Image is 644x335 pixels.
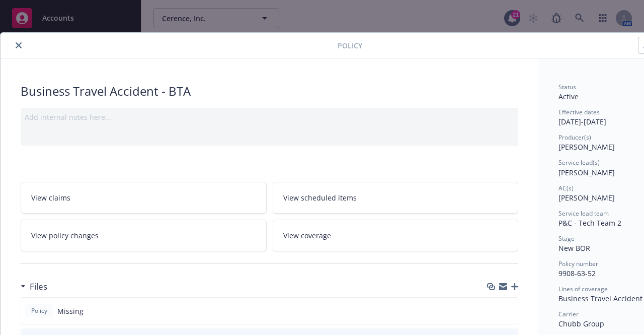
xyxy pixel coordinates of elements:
span: Status [558,83,576,91]
span: Effective dates [558,108,600,116]
span: Lines of coverage [558,285,608,293]
span: View coverage [283,230,331,241]
span: Policy [29,306,49,315]
span: [PERSON_NAME] [558,193,615,203]
span: Stage [558,234,575,243]
h3: Files [30,280,47,293]
span: View scheduled items [283,192,357,203]
button: close [13,39,25,51]
span: 9908-63-52 [558,269,596,278]
span: [PERSON_NAME] [558,168,615,177]
span: Carrier [558,310,579,318]
a: View coverage [273,220,519,251]
a: View scheduled items [273,182,519,214]
span: Policy [338,40,362,51]
a: View claims [21,182,267,214]
span: Service lead team [558,209,609,218]
span: Policy number [558,259,598,268]
div: Business Travel Accident - BTA [21,83,518,100]
span: Producer(s) [558,133,591,142]
div: Files [21,280,47,293]
span: View policy changes [31,230,99,241]
a: View policy changes [21,220,267,251]
span: View claims [31,192,70,203]
span: [PERSON_NAME] [558,142,615,152]
span: P&C - Tech Team 2 [558,218,621,228]
span: AC(s) [558,184,574,192]
span: New BOR [558,243,590,253]
span: Service lead(s) [558,158,600,167]
span: Missing [57,306,84,316]
span: Chubb Group [558,319,604,328]
span: Active [558,92,579,101]
div: Add internal notes here... [25,112,514,122]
